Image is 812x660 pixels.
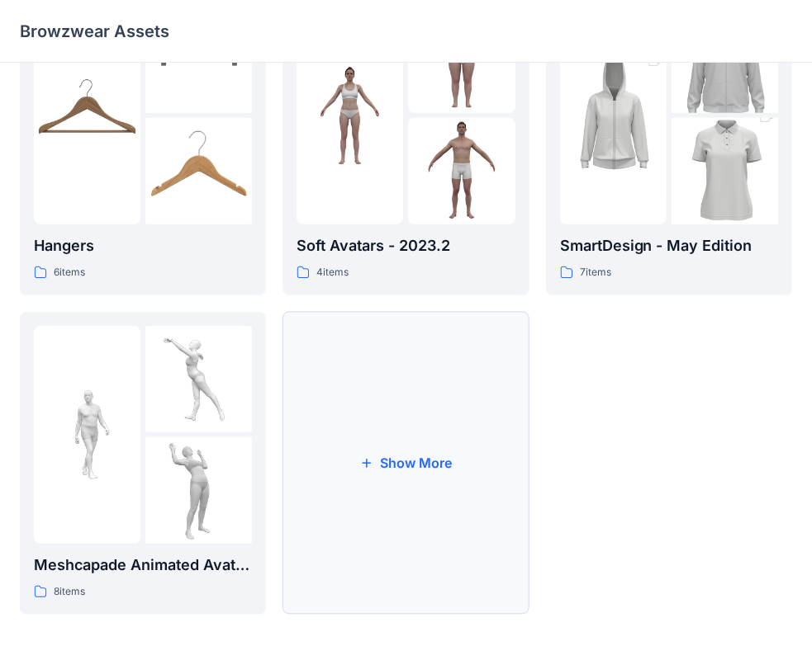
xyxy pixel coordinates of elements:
[34,62,140,168] img: folder 1
[560,234,778,257] p: SmartDesign - May Edition
[560,35,667,196] img: folder 1
[145,326,252,432] img: folder 2
[34,554,252,577] p: Meshcapade Animated Avatars
[34,234,252,257] p: Hangers
[283,312,529,615] button: Show More
[672,92,778,252] img: folder 3
[145,437,252,544] img: folder 3
[20,312,266,615] a: folder 1folder 2folder 3Meshcapade Animated Avatars8items
[297,234,515,257] p: Soft Avatars - 2023.2
[54,583,85,601] p: 8 items
[34,381,140,488] img: folder 1
[408,118,515,224] img: folder 3
[297,62,403,168] img: folder 1
[20,20,169,43] p: Browzwear Assets
[580,264,611,281] p: 7 items
[145,118,252,224] img: folder 3
[54,264,85,281] p: 6 items
[316,264,349,281] p: 4 items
